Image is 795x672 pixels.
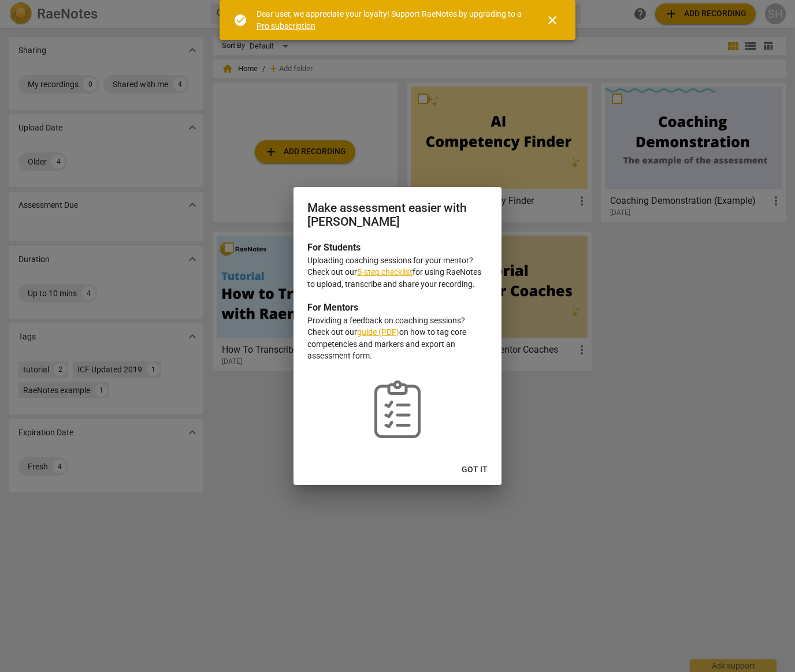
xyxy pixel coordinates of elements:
[357,327,399,337] a: guide (PDF)
[538,6,566,34] button: Close
[257,8,525,32] div: Dear user, we appreciate your loyalty! Support RaeNotes by upgrading to a
[357,267,413,277] a: 5-step checklist
[307,242,361,253] b: For Students
[307,302,358,313] b: For Mentors
[307,255,488,290] p: Uploading coaching sessions for your mentor? Check out our for using RaeNotes to upload, transcri...
[307,201,488,229] h2: Make assessment easier with [PERSON_NAME]
[545,13,559,27] span: close
[307,315,488,362] p: Providing a feedback on coaching sessions? Check out our on how to tag core competencies and mark...
[257,21,315,31] a: Pro subscription
[462,464,488,476] span: Got it
[452,460,497,480] button: Got it
[233,13,247,27] span: check_circle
